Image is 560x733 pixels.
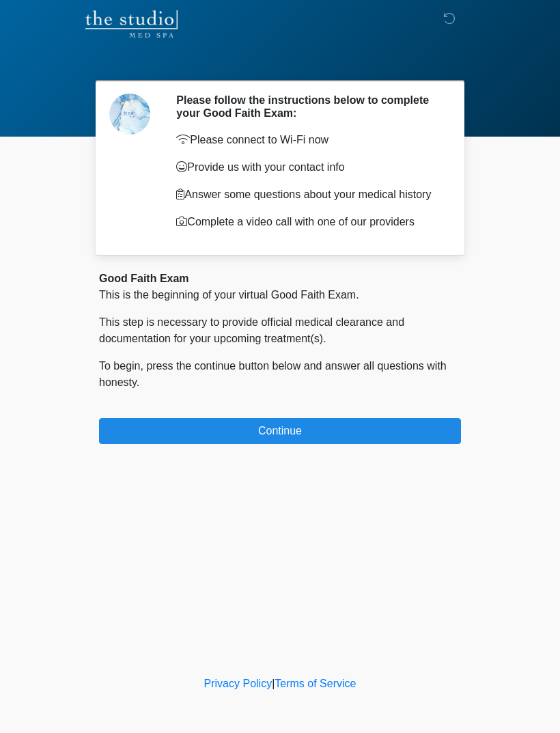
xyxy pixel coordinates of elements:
img: Agent Avatar [109,94,150,135]
a: | [272,678,275,689]
p: Provide us with your contact info [176,159,440,176]
img: The Studio Med Spa Logo [85,10,178,38]
button: Continue [99,418,461,444]
h1: ‎ ‎ [89,49,471,74]
p: Complete a video call with one of our providers [176,214,440,230]
a: Privacy Policy [204,678,272,689]
p: This is the beginning of your virtual Good Faith Exam. [99,287,461,303]
p: Please connect to Wi-Fi now [176,132,440,148]
div: Good Faith Exam [99,271,461,287]
p: To begin, press the continue button below and answer all questions with honesty. [99,358,461,391]
a: Terms of Service [275,678,356,689]
p: Answer some questions about your medical history [176,186,440,203]
p: This step is necessary to provide official medical clearance and documentation for your upcoming ... [99,314,461,347]
h2: Please follow the instructions below to complete your Good Faith Exam: [176,94,440,120]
